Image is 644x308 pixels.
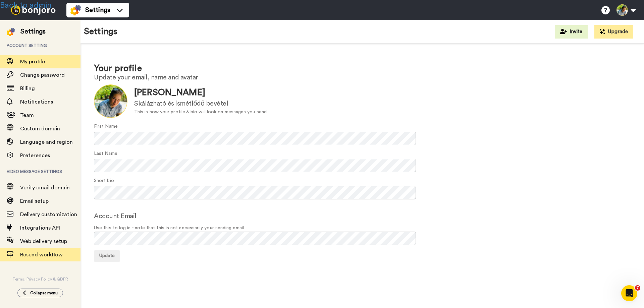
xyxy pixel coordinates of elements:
img: settings-colored.svg [7,28,15,36]
span: Change password [20,72,65,78]
div: Settings [20,27,46,36]
span: Use this to log in - note that this is not necessarily your sending email [94,225,631,232]
button: Upgrade [594,25,633,39]
span: Notifications [20,99,53,105]
button: Collapse menu [17,289,63,297]
span: Custom domain [20,126,60,131]
iframe: Intercom live chat [621,285,637,301]
div: This is how your profile & bio will look on messages you send [134,109,267,116]
button: Update [94,250,120,262]
h1: Your profile [94,64,631,73]
span: Preferences [20,153,50,158]
h2: Update your email, name and avatar [94,74,631,81]
span: Update [99,253,115,258]
span: Language and region [20,139,73,145]
span: Billing [20,86,35,91]
span: Settings [85,5,110,15]
span: Integrations API [20,225,60,231]
span: Team [20,113,34,118]
span: Web delivery setup [20,239,67,244]
button: Invite [555,25,588,39]
span: Email setup [20,198,49,204]
h1: Settings [84,27,117,37]
span: Resend workflow [20,252,63,257]
span: Verify email domain [20,185,70,190]
label: Short bio [94,177,114,184]
span: Delivery customization [20,212,77,217]
label: Account Email [94,211,137,221]
span: Collapse menu [30,290,58,296]
span: My profile [20,59,45,64]
div: [PERSON_NAME] [134,86,267,99]
span: 7 [635,285,640,291]
img: settings-colored.svg [70,5,81,15]
div: Skálázható és ismétlődő bevétel [134,99,267,109]
label: Last Name [94,150,117,157]
label: First Name [94,123,118,130]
